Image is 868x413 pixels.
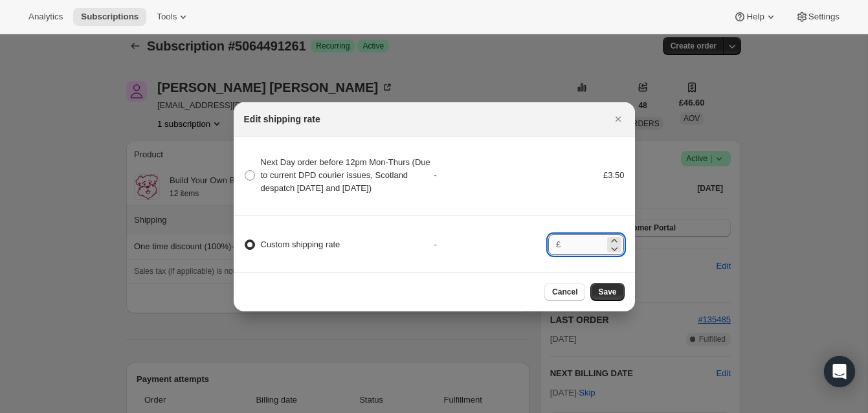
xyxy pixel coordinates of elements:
[244,113,320,126] h2: Edit shipping rate
[609,110,627,128] button: Close
[556,240,561,249] span: £
[544,283,585,301] button: Cancel
[548,169,625,182] div: £3.50
[746,12,764,22] span: Help
[590,283,624,301] button: Save
[21,8,71,26] button: Analytics
[434,169,548,182] div: -
[824,356,855,387] div: Open Intercom Messenger
[157,12,177,22] span: Tools
[261,240,340,249] span: Custom shipping rate
[598,287,616,297] span: Save
[81,12,139,22] span: Subscriptions
[149,8,197,26] button: Tools
[434,238,548,251] div: -
[552,287,577,297] span: Cancel
[261,157,430,193] span: Next Day order before 12pm Mon-Thurs (Due to current DPD courier issues, Scotland despatch [DATE]...
[726,8,785,26] button: Help
[28,12,63,22] span: Analytics
[808,12,840,22] span: Settings
[788,8,847,26] button: Settings
[73,8,146,26] button: Subscriptions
